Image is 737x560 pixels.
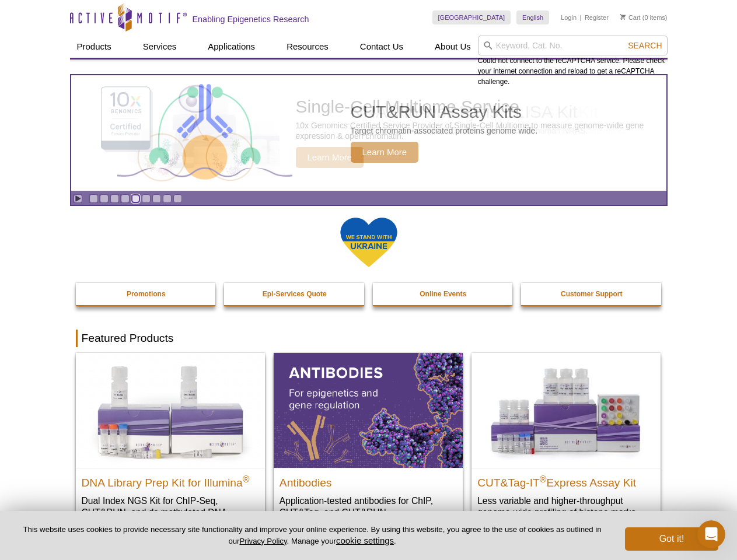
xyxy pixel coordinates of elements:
a: Go to slide 6 [142,194,151,203]
img: We Stand With Ukraine [340,216,398,268]
a: Resources [280,36,336,58]
input: Keyword, Cat. No. [478,36,668,55]
strong: Promotions [127,290,166,298]
a: Services [136,36,184,58]
p: This website uses cookies to provide necessary site functionality and improve your online experie... [19,524,606,547]
a: Cart [620,13,641,22]
a: Customer Support [521,283,662,305]
h2: Featured Products [76,330,662,347]
a: Applications [201,36,262,58]
a: Toggle autoplay [74,194,82,203]
a: Go to slide 2 [100,194,109,203]
img: CUT&Tag-IT® Express Assay Kit [471,353,661,467]
p: Dual Index NGS Kit for ChIP-Seq, CUT&RUN, and ds methylated DNA assays. [82,495,259,530]
a: Privacy Policy [239,537,287,545]
a: CUT&Tag-IT® Express Assay Kit CUT&Tag-IT®Express Assay Kit Less variable and higher-throughput ge... [471,353,661,530]
button: cookie settings [336,535,394,545]
li: | [580,10,582,24]
h2: CUT&Tag-IT Express Assay Kit [477,471,655,489]
a: Go to slide 9 [173,194,182,203]
a: Go to slide 3 [110,194,119,203]
img: Your Cart [620,14,626,20]
a: Contact Us [353,36,410,58]
a: Epi-Services Quote [224,283,365,305]
button: Got it! [625,527,718,551]
a: [GEOGRAPHIC_DATA] [432,10,511,24]
a: Login [561,13,577,22]
li: (0 items) [620,10,668,24]
strong: Customer Support [561,290,622,298]
p: Application-tested antibodies for ChIP, CUT&Tag, and CUT&RUN. [280,495,457,519]
img: DNA Library Prep Kit for Illumina [76,353,265,467]
a: Products [70,36,118,58]
strong: Online Events [420,290,466,298]
a: Register [585,13,609,22]
a: English [516,10,549,24]
strong: Epi-Services Quote [263,290,327,298]
a: Go to slide 1 [89,194,98,203]
a: Go to slide 8 [163,194,172,203]
div: Could not connect to the reCAPTCHA service. Please check your internet connection and reload to g... [478,36,668,87]
span: Search [628,41,662,50]
img: All Antibodies [274,353,463,467]
a: About Us [428,36,478,58]
a: Promotions [76,283,217,305]
a: Go to slide 4 [121,194,130,203]
sup: ® [243,474,250,484]
p: Less variable and higher-throughput genome-wide profiling of histone marks​. [477,495,655,519]
iframe: Intercom live chat [697,520,725,548]
a: All Antibodies Antibodies Application-tested antibodies for ChIP, CUT&Tag, and CUT&RUN. [274,353,463,530]
button: Search [624,40,665,51]
h2: Enabling Epigenetics Research [193,14,309,24]
a: DNA Library Prep Kit for Illumina DNA Library Prep Kit for Illumina® Dual Index NGS Kit for ChIP-... [76,353,265,541]
a: Go to slide 7 [152,194,161,203]
sup: ® [540,474,547,484]
h2: DNA Library Prep Kit for Illumina [82,471,259,489]
a: Go to slide 5 [131,194,140,203]
a: Online Events [373,283,514,305]
h2: Antibodies [280,471,457,489]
